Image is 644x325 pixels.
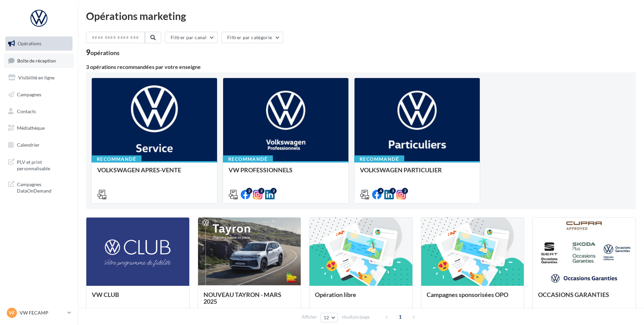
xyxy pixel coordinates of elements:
[17,92,41,97] span: Campagnes
[402,188,408,194] div: 2
[271,188,277,194] div: 2
[17,180,70,194] span: Campagnes DataOnDemand
[246,188,252,194] div: 2
[86,49,120,56] div: 9
[324,315,329,320] span: 12
[20,309,65,316] p: VW FECAMP
[91,155,142,163] div: Recommandé
[90,50,120,56] div: opérations
[17,108,36,114] span: Contacts
[4,53,74,68] a: Boîte de réception
[378,188,384,194] div: 4
[86,11,636,21] div: Opérations marketing
[221,32,283,43] button: Filtrer par catégorie
[342,314,370,320] span: résultats/page
[321,313,338,322] button: 12
[17,142,40,148] span: Calendrier
[258,188,264,194] div: 2
[4,177,74,197] a: Campagnes DataOnDemand
[203,291,281,305] span: NOUVEAU TAYRON - MARS 2025
[395,311,406,322] span: 1
[17,157,70,172] span: PLV et print personnalisable
[4,121,74,135] a: Médiathèque
[4,155,74,175] a: PLV et print personnalisable
[223,155,273,163] div: Recommandé
[17,125,45,131] span: Médiathèque
[4,138,74,152] a: Calendrier
[4,36,74,51] a: Opérations
[86,64,636,70] div: 3 opérations recommandées par votre enseigne
[538,291,609,298] span: OCCASIONS GARANTIES
[97,166,181,174] span: VOLKSWAGEN APRES-VENTE
[229,166,293,174] span: VW PROFESSIONNELS
[165,32,218,43] button: Filtrer par canal
[315,291,356,298] span: Opération libre
[18,41,41,46] span: Opérations
[302,314,317,320] span: Afficher
[360,166,442,174] span: VOLKSWAGEN PARTICULIER
[4,87,74,102] a: Campagnes
[4,104,74,119] a: Contacts
[18,75,55,80] span: Visibilité en ligne
[427,291,508,298] span: Campagnes sponsorisées OPO
[4,71,74,85] a: Visibilité en ligne
[9,309,15,316] span: VF
[5,306,72,319] a: VF VW FECAMP
[354,155,404,163] div: Recommandé
[390,188,396,194] div: 3
[92,291,119,298] span: VW CLUB
[17,57,56,63] span: Boîte de réception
